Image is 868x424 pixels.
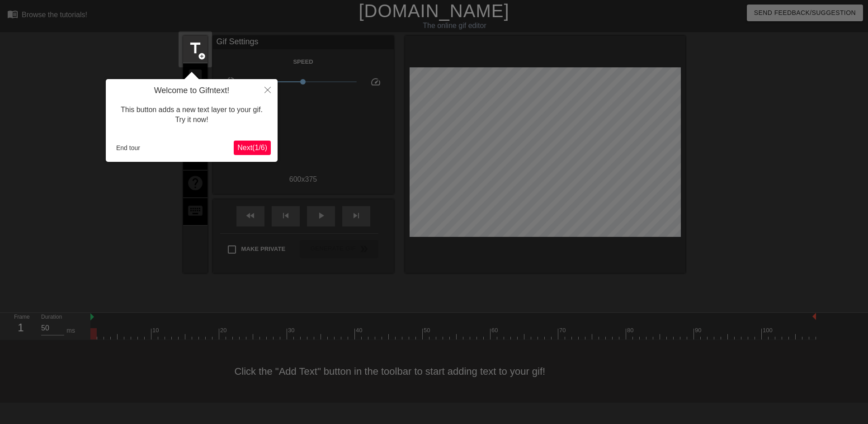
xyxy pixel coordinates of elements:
[237,144,267,151] span: Next ( 1 / 6 )
[113,86,271,96] h4: Welcome to Gifntext!
[234,141,271,155] button: Next
[113,96,271,134] div: This button adds a new text layer to your gif. Try it now!
[258,79,278,100] button: Close
[113,141,144,155] button: End tour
